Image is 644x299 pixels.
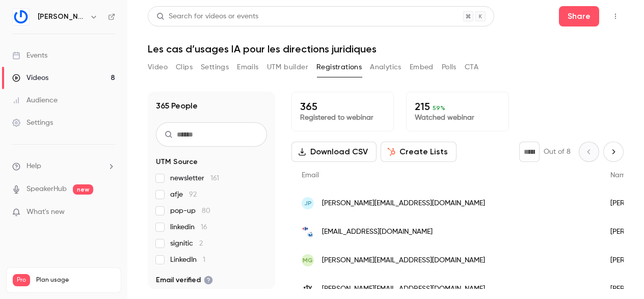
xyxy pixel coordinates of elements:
a: SpeakerHub [26,184,67,195]
span: [PERSON_NAME][EMAIL_ADDRESS][DOMAIN_NAME] [322,284,485,294]
button: Share [559,6,599,26]
p: 365 [300,100,385,113]
span: Name [610,172,630,179]
span: MG [303,256,313,265]
button: Polls [442,59,457,75]
button: CTA [465,59,478,75]
button: Video [148,59,168,75]
span: signitic [170,238,203,249]
span: [EMAIL_ADDRESS][DOMAIN_NAME] [322,227,433,237]
p: Watched webinar [415,113,500,123]
button: Top Bar Actions [607,8,624,24]
span: new [73,184,93,195]
img: Gino LegalTech [13,9,29,25]
div: Videos [12,73,48,83]
span: JP [304,199,312,208]
span: 59 % [433,104,445,112]
div: Audience [12,95,58,105]
div: Events [12,50,47,61]
button: Registrations [316,59,362,75]
span: 2 [199,240,203,247]
span: 161 [210,175,219,182]
button: UTM builder [267,59,308,75]
h6: [PERSON_NAME] [38,12,86,22]
span: Email [302,172,319,179]
p: Registered to webinar [300,113,385,123]
h1: 365 People [156,100,198,112]
span: What's new [26,207,65,218]
span: [PERSON_NAME][EMAIL_ADDRESS][DOMAIN_NAME] [322,255,485,266]
button: Analytics [370,59,401,75]
img: francetv.fr [302,283,314,295]
button: Download CSV [291,142,377,162]
span: Pro [13,274,30,286]
p: Out of 8 [544,147,571,157]
span: 80 [202,207,210,214]
button: Emails [237,59,258,75]
span: UTM Source [156,157,198,167]
button: Embed [410,59,434,75]
div: Search for videos or events [156,11,258,22]
div: Settings [12,118,53,128]
span: newsletter [170,173,219,183]
span: afje [170,189,197,200]
span: 92 [189,191,197,198]
li: help-dropdown-opener [12,161,115,172]
p: 215 [415,100,500,113]
span: 1 [203,256,205,263]
span: pop-up [170,206,210,216]
button: Settings [201,59,229,75]
span: [PERSON_NAME][EMAIL_ADDRESS][DOMAIN_NAME] [322,198,485,209]
span: LinkedIn [170,255,205,265]
button: Clips [176,59,193,75]
iframe: Noticeable Trigger [103,208,115,217]
span: linkedin [170,222,207,232]
button: Next page [603,142,624,162]
img: carrefour.com [302,226,314,238]
span: 16 [201,224,207,231]
span: Help [26,161,41,172]
button: Create Lists [381,142,457,162]
span: Plan usage [36,276,115,284]
span: Email verified [156,275,213,285]
h1: Les cas d’usages IA pour les directions juridiques [148,43,624,55]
